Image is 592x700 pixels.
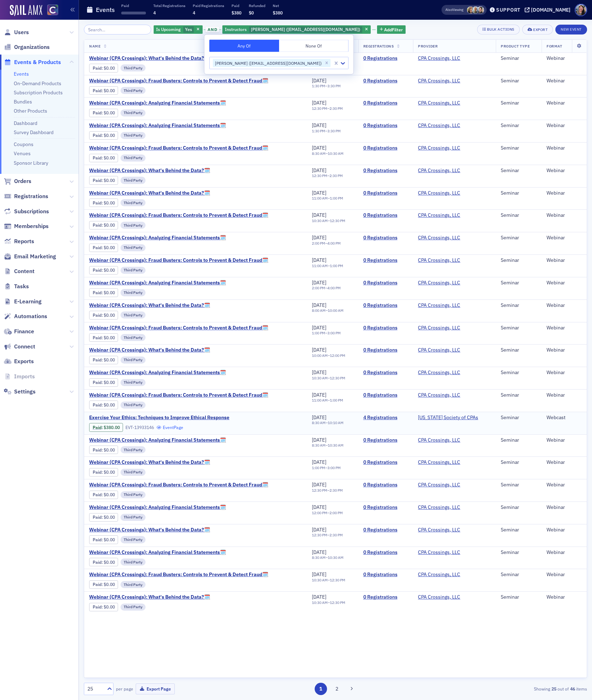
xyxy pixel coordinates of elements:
[418,78,460,84] a: CPA Crossings, LLC
[501,190,537,196] div: Seminar
[84,25,151,34] input: Search…
[89,100,226,106] a: Webinar (CPA Crossings): Analyzing Financial Statements🗓️
[89,235,226,241] span: Webinar (CPA Crossings): Analyzing Financial Statements🗓️
[501,78,537,84] div: Seminar
[93,380,101,385] a: Paid
[363,302,408,309] a: 0 Registrations
[204,27,221,32] button: and
[363,347,408,353] a: 0 Registrations
[89,482,268,488] a: Webinar (CPA Crossings): Fraud Busters: Controls to Prevent & Detect Fraud🗓️
[153,10,156,15] span: 4
[418,257,460,264] a: CPA Crossings, LLC
[222,25,371,34] div: Keely Gohl (keelygohl@gmail.com)
[4,328,34,335] a: Finance
[14,108,47,114] a: Other Products
[93,515,101,520] a: Paid
[209,40,279,52] button: Any Of
[14,177,31,185] span: Orders
[363,325,408,331] a: 0 Registrations
[501,55,537,62] div: Seminar
[555,26,587,32] a: New Event
[312,174,343,178] div: –
[279,40,349,52] button: None Of
[93,110,104,115] span: :
[232,10,241,15] span: $380
[14,358,34,365] span: Exports
[89,549,226,556] span: Webinar (CPA Crossings): Analyzing Financial Statements🗓️
[121,177,146,184] div: Third Party
[327,128,341,133] time: 3:30 PM
[93,335,101,340] a: Paid
[418,437,460,443] a: CPA Crossings, LLC
[487,27,514,31] div: Bulk Actions
[418,370,460,376] a: CPA Crossings, LLC
[418,549,460,556] a: CPA Crossings, LLC
[312,84,341,88] div: –
[89,280,226,286] span: Webinar (CPA Crossings): Analyzing Financial Statements🗓️
[4,373,35,380] a: Imports
[418,347,460,353] a: CPA Crossings, LLC
[329,173,343,178] time: 2:30 PM
[312,196,343,201] div: –
[10,5,42,16] a: SailAMX
[93,357,101,362] a: Paid
[89,145,268,151] span: Webinar (CPA Crossings): Fraud Busters: Controls to Prevent & Detect Fraud🗓️
[547,168,582,174] div: Webinar
[89,415,229,421] a: Exercise Your Ethics: Techniques to Improve Ethical Response
[156,26,181,32] span: Is Upcoming
[47,5,58,15] img: SailAMX
[555,25,587,34] button: New Event
[89,176,118,184] div: Paid: 0 - $0
[89,527,210,533] a: Webinar (CPA Crossings): What's Behind the Data?🗓️
[89,347,210,353] a: Webinar (CPA Crossings): What's Behind the Data?🗓️
[312,100,326,106] span: [DATE]
[329,106,343,111] time: 2:30 PM
[418,145,460,151] a: CPA Crossings, LLC
[14,89,63,96] a: Subscription Products
[93,492,101,497] a: Paid
[4,222,49,230] a: Memberships
[89,257,268,264] a: Webinar (CPA Crossings): Fraud Busters: Controls to Prevent & Detect Fraud🗓️
[363,44,394,49] span: Registrations
[327,83,341,88] time: 3:30 PM
[156,425,183,430] a: EventPage
[501,44,530,49] span: Product Type
[89,190,210,196] a: Webinar (CPA Crossings): What's Behind the Data?🗓️
[4,238,34,245] a: Reports
[363,594,408,600] a: 0 Registrations
[377,25,406,34] button: AddFilter
[89,64,118,72] div: Paid: 0 - $0
[273,10,283,15] span: $380
[363,78,408,84] a: 0 Registrations
[363,459,408,466] a: 0 Registrations
[331,683,343,695] button: 2
[93,178,104,183] span: :
[93,133,104,138] span: :
[4,388,36,396] a: Settings
[418,168,460,174] a: CPA Crossings, LLC
[121,132,146,139] div: Third Party
[121,199,146,206] div: Third Party
[363,392,408,398] a: 0 Registrations
[93,65,104,71] span: :
[445,7,463,12] span: Viewing
[4,43,50,51] a: Organizations
[4,358,34,365] a: Exports
[89,392,268,398] span: Webinar (CPA Crossings): Fraud Busters: Controls to Prevent & Detect Fraud🗓️
[93,110,101,115] a: Paid
[14,253,56,260] span: Email Marketing
[418,504,460,511] a: CPA Crossings, LLC
[312,151,326,156] time: 8:30 AM
[4,208,49,215] a: Subscriptions
[14,388,36,396] span: Settings
[193,3,224,8] p: Paid Registrations
[104,110,115,115] span: $0.00
[93,222,101,228] a: Paid
[89,325,268,331] a: Webinar (CPA Crossings): Fraud Busters: Controls to Prevent & Detect Fraud🗓️
[89,212,268,219] span: Webinar (CPA Crossings): Fraud Busters: Controls to Prevent & Detect Fraud🗓️
[14,208,49,215] span: Subscriptions
[104,178,115,183] span: $0.00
